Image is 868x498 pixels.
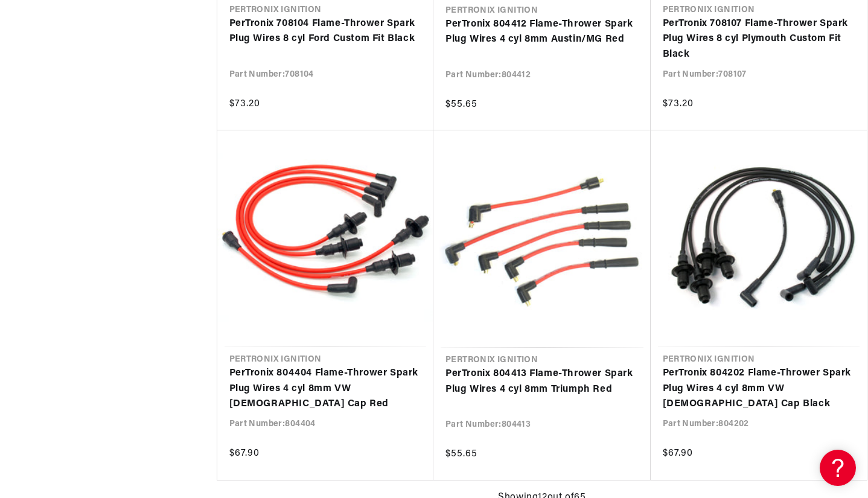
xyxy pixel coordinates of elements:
a: PerTronix 804404 Flame-Thrower Spark Plug Wires 4 cyl 8mm VW [DEMOGRAPHIC_DATA] Cap Red [229,366,422,412]
a: PerTronix 708107 Flame-Thrower Spark Plug Wires 8 cyl Plymouth Custom Fit Black [663,16,855,63]
a: PerTronix 708104 Flame-Thrower Spark Plug Wires 8 cyl Ford Custom Fit Black [229,16,422,47]
a: PerTronix 804202 Flame-Thrower Spark Plug Wires 4 cyl 8mm VW [DEMOGRAPHIC_DATA] Cap Black [663,366,855,412]
a: PerTronix 804412 Flame-Thrower Spark Plug Wires 4 cyl 8mm Austin/MG Red [445,17,639,48]
a: PerTronix 804413 Flame-Thrower Spark Plug Wires 4 cyl 8mm Triumph Red [445,366,639,397]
